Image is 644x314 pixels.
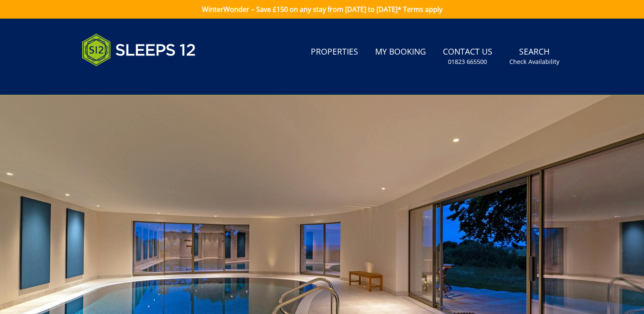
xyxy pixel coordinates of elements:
a: My Booking [372,43,429,62]
a: SearchCheck Availability [506,43,563,70]
small: 01823 665500 [448,58,487,66]
small: Check Availability [509,58,559,66]
img: Sleeps 12 [82,29,196,71]
a: Properties [307,43,362,62]
a: Contact Us01823 665500 [439,43,496,70]
iframe: Customer reviews powered by Trustpilot [77,76,166,83]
